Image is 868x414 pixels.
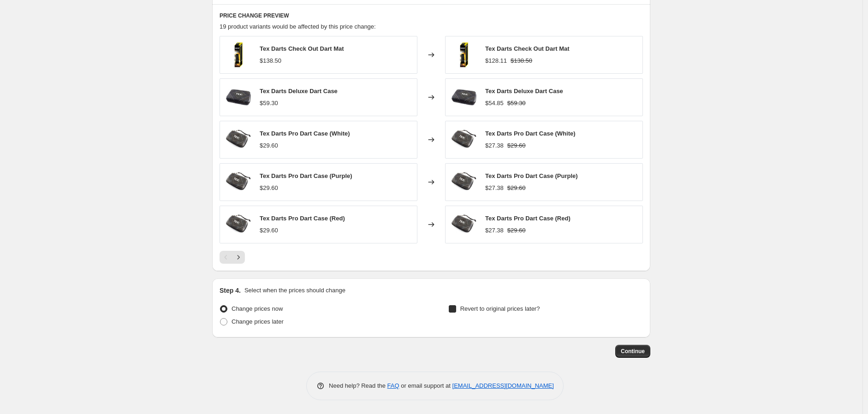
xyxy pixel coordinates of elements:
[485,56,507,65] div: $128.11
[225,211,252,238] img: x0198-01_80x.jpg
[220,12,643,19] h6: PRICE CHANGE PREVIEW
[507,141,526,150] strike: $29.60
[485,183,504,193] div: $27.38
[232,318,284,325] span: Change prices later
[260,215,345,222] span: Tex Darts Pro Dart Case (Red)
[260,45,344,52] span: Tex Darts Check Out Dart Mat
[225,126,252,154] img: x0198-01_80x.jpg
[232,305,283,312] span: Change prices now
[485,130,576,137] span: Tex Darts Pro Dart Case (White)
[485,172,578,179] span: Tex Darts Pro Dart Case (Purple)
[232,251,245,264] button: Next
[387,382,399,389] a: FAQ
[452,382,554,389] a: [EMAIL_ADDRESS][DOMAIN_NAME]
[507,226,526,235] strike: $29.60
[225,83,252,111] img: x0197-1_80x.jpg
[225,168,252,196] img: x0198-01_80x.jpg
[260,183,278,193] div: $29.60
[450,83,478,111] img: x0197-1_80x.jpg
[244,286,345,295] p: Select when the prices should change
[460,305,540,312] span: Revert to original prices later?
[220,23,376,30] span: 19 product variants would be affected by this price change:
[260,88,338,95] span: Tex Darts Deluxe Dart Case
[485,215,571,222] span: Tex Darts Pro Dart Case (Red)
[260,226,278,235] div: $29.60
[485,141,504,150] div: $27.38
[450,126,478,154] img: x0198-01_80x.jpg
[225,41,252,69] img: mat008-1_80x.jpg
[260,172,352,179] span: Tex Darts Pro Dart Case (Purple)
[450,211,478,238] img: x0198-01_80x.jpg
[399,382,452,389] span: or email support at
[260,141,278,150] div: $29.60
[260,56,281,65] div: $138.50
[615,345,650,358] button: Continue
[511,56,532,65] strike: $138.50
[220,286,241,295] h2: Step 4.
[260,99,278,108] div: $59.30
[485,88,563,95] span: Tex Darts Deluxe Dart Case
[485,226,504,235] div: $27.38
[329,382,387,389] span: Need help? Read the
[220,251,245,264] nav: Pagination
[507,99,526,108] strike: $59.30
[450,41,478,69] img: mat008-1_80x.jpg
[507,183,526,193] strike: $29.60
[621,348,645,355] span: Continue
[485,45,570,52] span: Tex Darts Check Out Dart Mat
[260,130,350,137] span: Tex Darts Pro Dart Case (White)
[485,99,504,108] div: $54.85
[450,168,478,196] img: x0198-01_80x.jpg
